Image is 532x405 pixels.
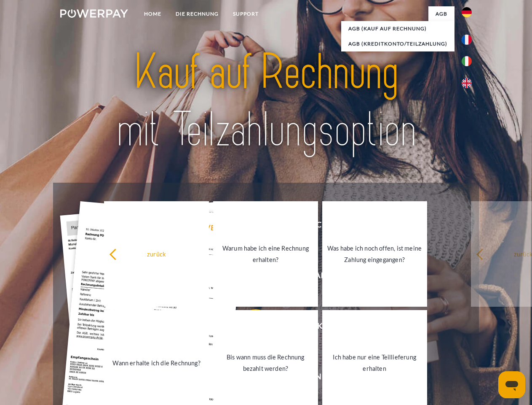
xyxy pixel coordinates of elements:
[226,6,266,22] a: SUPPORT
[137,6,168,22] a: Home
[168,6,226,22] a: DIE RECHNUNG
[327,243,422,265] div: Was habe ich noch offen, ist meine Zahlung eingegangen?
[218,243,313,265] div: Warum habe ich eine Rechnung erhalten?
[341,36,454,51] a: AGB (Kreditkonto/Teilzahlung)
[109,248,204,259] div: zurück
[322,201,427,307] a: Was habe ich noch offen, ist meine Zahlung eingegangen?
[462,35,472,45] img: fr
[80,40,452,162] img: title-powerpay_de.svg
[462,56,472,66] img: it
[428,6,454,22] a: agb
[60,9,128,18] img: logo-powerpay-white.svg
[462,7,472,17] img: de
[327,351,422,374] div: Ich habe nur eine Teillieferung erhalten
[498,371,525,398] iframe: Schaltfläche zum Öffnen des Messaging-Fensters
[109,357,204,368] div: Wann erhalte ich die Rechnung?
[341,21,454,36] a: AGB (Kauf auf Rechnung)
[218,351,313,374] div: Bis wann muss die Rechnung bezahlt werden?
[462,78,472,88] img: en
